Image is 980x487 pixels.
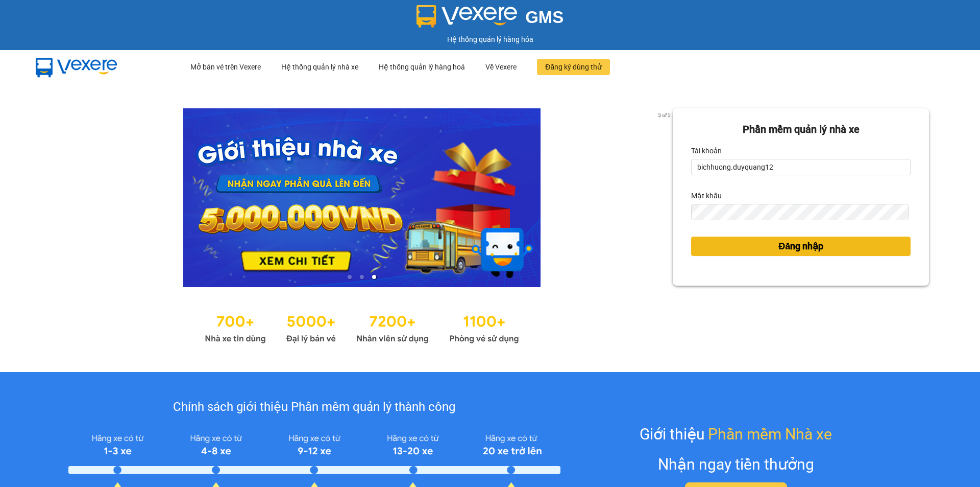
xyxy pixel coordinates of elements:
[691,143,722,159] label: Tài khoản
[416,15,564,24] a: GMS
[372,275,376,279] li: slide item 3
[691,204,908,220] input: Mật khẩu
[691,159,911,175] input: Tài khoản
[205,308,519,346] img: Statistics.png
[691,122,911,137] div: Phần mềm quản lý nhà xe
[655,108,673,122] p: 3 of 3
[525,8,563,27] span: GMS
[416,5,518,28] img: logo 2
[778,239,823,253] span: Đăng nhập
[68,398,560,417] div: Chính sách giới thiệu Phần mềm quản lý thành công
[3,34,977,45] div: Hệ thống quản lý hàng hóa
[537,59,610,75] button: Đăng ký dùng thử
[640,422,832,446] div: Giới thiệu
[190,51,261,83] div: Mở bán vé trên Vexere
[485,51,517,83] div: Về Vexere
[348,275,352,279] li: slide item 1
[658,108,673,287] button: next slide / item
[281,51,358,83] div: Hệ thống quản lý nhà xe
[691,188,722,204] label: Mật khẩu
[658,452,814,476] div: Nhận ngay tiền thưởng
[360,275,364,279] li: slide item 2
[26,50,128,84] img: mbUUG5Q.png
[379,51,465,83] div: Hệ thống quản lý hàng hoá
[545,61,602,73] span: Đăng ký dùng thử
[51,108,65,287] button: previous slide / item
[691,237,911,256] button: Đăng nhập
[708,422,832,446] span: Phần mềm Nhà xe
